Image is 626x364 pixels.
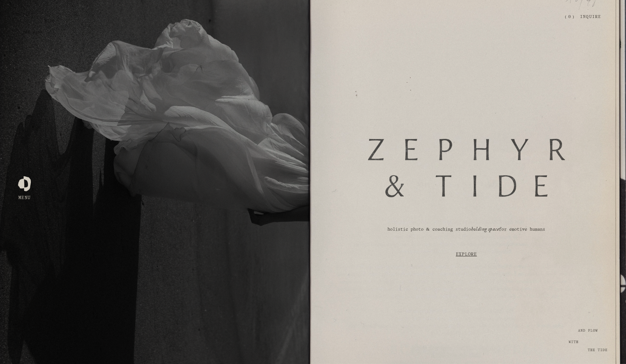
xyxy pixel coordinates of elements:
[379,227,554,233] p: holistic photo & coaching studio for emotive humans
[580,11,601,24] a: Inquire
[471,226,499,234] em: holding space
[568,15,571,19] span: 0
[335,242,598,267] a: Explore
[565,14,574,20] a: 0 items in cart
[573,15,574,19] span: )
[565,15,566,19] span: (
